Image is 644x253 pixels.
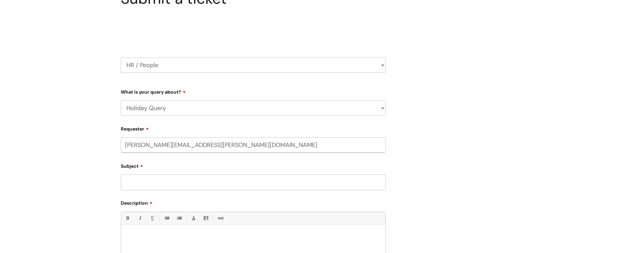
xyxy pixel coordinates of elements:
[121,124,386,132] label: Requester
[121,161,386,169] label: Subject
[162,214,171,222] a: • Unordered List (Ctrl-Shift-7)
[216,214,224,222] a: Link
[123,214,131,222] a: Bold (Ctrl-B)
[148,214,156,222] a: Underline(Ctrl-U)
[175,214,183,222] a: 1. Ordered List (Ctrl-Shift-8)
[189,214,198,222] a: Font Color
[136,214,144,222] a: Italic (Ctrl-I)
[202,214,210,222] a: Back Color
[121,153,386,168] input: Your Name
[121,87,386,95] label: What is your query about?
[121,198,386,206] label: Description
[121,23,386,36] h2: Select issue type
[121,137,386,153] input: Email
